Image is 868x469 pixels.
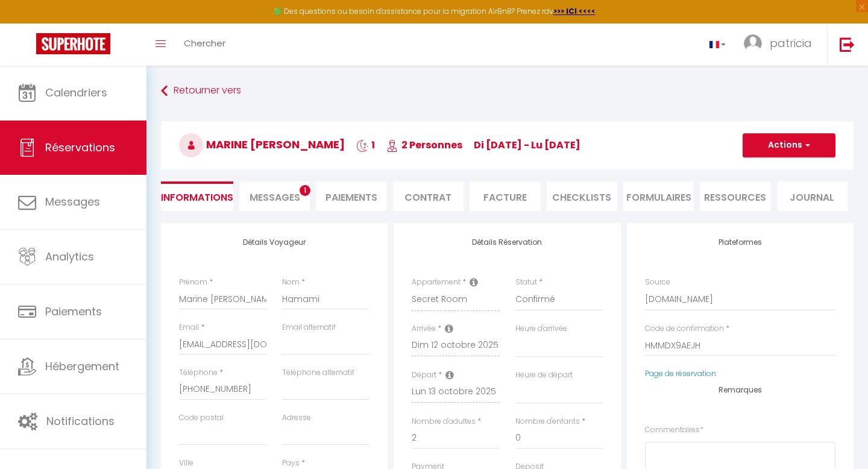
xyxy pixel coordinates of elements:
li: Paiements [316,181,386,211]
span: Messages [45,194,100,209]
img: Super Booking [36,33,110,54]
span: Chercher [184,37,225,49]
label: Source [645,277,670,288]
li: FORMULAIRES [623,181,694,211]
span: 1 [300,185,310,196]
span: patricia [770,36,812,51]
label: Pays [282,458,300,469]
span: Messages [250,190,300,204]
h4: Détails Voyageur [179,238,370,247]
li: Ressources [700,181,770,211]
a: ... patricia [735,24,827,66]
a: >>> ICI <<<< [553,6,596,16]
li: Journal [777,181,848,211]
span: Réservations [45,140,115,155]
h4: Remarques [645,386,835,394]
label: Ville [179,458,193,469]
li: Contrat [393,181,464,211]
li: Facture [470,181,540,211]
label: Heure d'arrivée [515,323,567,335]
label: Appartement [412,277,461,288]
span: Notifications [46,414,115,429]
button: Actions [743,133,835,157]
label: Téléphone alternatif [282,367,354,379]
label: Commentaires [645,424,703,436]
label: Téléphone [179,367,218,379]
label: Statut [515,277,537,288]
span: 2 Personnes [386,138,462,152]
img: ... [744,34,762,52]
label: Heure de départ [515,370,573,381]
li: CHECKLISTS [547,181,617,211]
a: Chercher [175,24,234,66]
span: 1 [356,138,375,152]
label: Adresse [282,412,311,424]
label: Code de confirmation [645,323,724,335]
a: Page de réservation [645,368,716,379]
label: Email [179,322,199,333]
h4: Plateformes [645,238,835,247]
h4: Détails Réservation [412,238,602,247]
label: Nombre d'adultes [412,416,476,427]
label: Nom [282,277,300,288]
span: Marine [PERSON_NAME] [179,137,345,152]
label: Prénom [179,277,207,288]
span: Hébergement [45,359,119,374]
span: Calendriers [45,85,107,100]
span: di [DATE] - lu [DATE] [474,138,580,152]
span: Analytics [45,249,94,264]
label: Arrivée [412,323,436,335]
label: Email alternatif [282,322,336,333]
li: Informations [161,181,233,211]
span: Paiements [45,304,102,319]
label: Nombre d'enfants [515,416,580,427]
label: Code postal [179,412,224,424]
img: logout [840,37,855,52]
a: Retourner vers [161,80,854,102]
label: Départ [412,370,436,381]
